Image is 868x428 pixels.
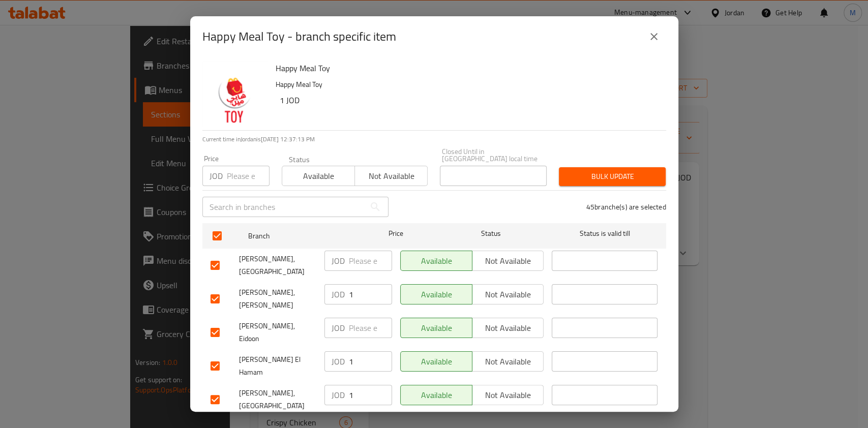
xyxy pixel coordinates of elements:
[349,284,392,304] input: Please enter price
[400,284,472,304] button: Available
[405,287,468,302] span: Available
[400,351,472,372] button: Available
[476,354,540,369] span: Not available
[332,322,345,334] p: JOD
[476,254,540,268] span: Not available
[227,166,270,186] input: Please enter price
[472,251,544,271] button: Not available
[332,355,345,368] p: JOD
[209,170,223,182] p: JOD
[476,321,540,335] span: Not available
[332,255,345,267] p: JOD
[472,318,544,338] button: Not available
[202,135,666,144] p: Current time in Jordan is [DATE] 12:37:13 PM
[280,93,658,107] h6: 1 JOD
[362,227,430,240] span: Price
[472,351,544,372] button: Not available
[586,202,666,212] p: 45 branche(s) are selected
[239,253,316,278] span: [PERSON_NAME], [GEOGRAPHIC_DATA]
[400,251,472,271] button: Available
[405,254,468,268] span: Available
[239,320,316,345] span: [PERSON_NAME], Eidoon
[349,318,392,338] input: Please enter price
[332,288,345,300] p: JOD
[202,61,267,126] img: Happy Meal Toy
[202,197,365,217] input: Search in branches
[332,389,345,401] p: JOD
[552,227,657,240] span: Status is valid till
[349,385,392,405] input: Please enter price
[476,287,540,302] span: Not available
[202,28,396,45] h2: Happy Meal Toy - branch specific item
[276,61,658,75] h6: Happy Meal Toy
[400,385,472,405] button: Available
[239,286,316,312] span: [PERSON_NAME], [PERSON_NAME]
[476,388,540,403] span: Not available
[354,166,428,186] button: Not available
[349,251,392,271] input: Please enter price
[239,387,316,412] span: [PERSON_NAME], [GEOGRAPHIC_DATA]
[405,321,468,335] span: Available
[472,385,544,405] button: Not available
[282,166,355,186] button: Available
[400,318,472,338] button: Available
[248,230,354,242] span: Branch
[405,354,468,369] span: Available
[567,170,657,183] span: Bulk update
[239,353,316,379] span: [PERSON_NAME] El Hamam
[438,227,544,240] span: Status
[276,78,658,91] p: Happy Meal Toy
[472,284,544,304] button: Not available
[286,169,351,184] span: Available
[349,351,392,372] input: Please enter price
[559,167,666,186] button: Bulk update
[359,169,424,184] span: Not available
[642,24,666,49] button: close
[405,388,468,403] span: Available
